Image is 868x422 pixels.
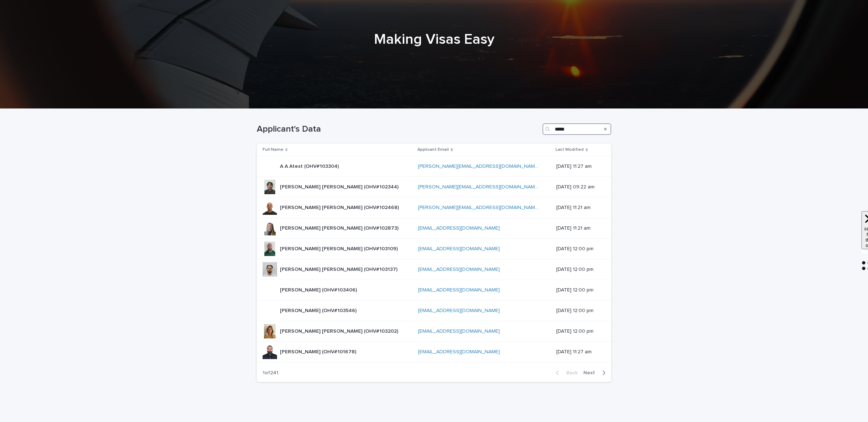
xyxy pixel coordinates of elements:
tr: [PERSON_NAME] (OHV#101678)[PERSON_NAME] (OHV#101678) [EMAIL_ADDRESS][DOMAIN_NAME] [DATE] 11:27 am [257,342,611,362]
a: [EMAIL_ADDRESS][DOMAIN_NAME] [418,308,500,313]
tr: [PERSON_NAME] [PERSON_NAME] (OHV#103137)[PERSON_NAME] [PERSON_NAME] (OHV#103137) [EMAIL_ADDRESS][... [257,259,611,280]
a: [PERSON_NAME][EMAIL_ADDRESS][DOMAIN_NAME] [418,164,539,169]
p: Applicant Email [417,146,449,154]
p: Full Name [263,146,284,154]
input: Search [542,123,611,135]
p: Last Modified [556,146,584,154]
button: Next [580,370,611,376]
p: [DATE] 12:00 pm [556,308,600,314]
p: A A Atest (OHV#103304) [280,162,340,170]
span: Next [583,370,599,375]
h1: Applicant's Data [257,124,540,135]
p: [PERSON_NAME] [PERSON_NAME] (OHV#103137) [280,265,399,273]
a: [EMAIL_ADDRESS][DOMAIN_NAME] [418,246,500,251]
p: [DATE] 12:00 pm [556,328,600,334]
p: [PERSON_NAME] [PERSON_NAME] (OHV#103202) [280,327,400,334]
p: 1 of 241 [257,364,284,382]
p: [DATE] 11:21 am [556,225,600,231]
a: [EMAIL_ADDRESS][DOMAIN_NAME] [418,267,500,272]
tr: [PERSON_NAME] (OHV#103546)[PERSON_NAME] (OHV#103546) [EMAIL_ADDRESS][DOMAIN_NAME] [DATE] 12:00 pm [257,300,611,321]
tr: [PERSON_NAME] [PERSON_NAME] (OHV#102873)[PERSON_NAME] [PERSON_NAME] (OHV#102873) [EMAIL_ADDRESS][... [257,218,611,239]
p: [DATE] 12:00 pm [556,287,600,293]
a: [PERSON_NAME][EMAIL_ADDRESS][DOMAIN_NAME] [418,205,539,210]
p: [DATE] 11:27 am [556,349,600,355]
p: [PERSON_NAME] (OHV#103546) [280,306,358,314]
p: [PERSON_NAME] [PERSON_NAME] (OHV#103109) [280,244,399,252]
tr: A A Atest (OHV#103304)A A Atest (OHV#103304) [PERSON_NAME][EMAIL_ADDRESS][DOMAIN_NAME] [DATE] 11:... [257,156,611,177]
p: [PERSON_NAME] [PERSON_NAME] (OHV#102344) [280,183,400,190]
tr: [PERSON_NAME] [PERSON_NAME] (OHV#102468)[PERSON_NAME] [PERSON_NAME] (OHV#102468) [PERSON_NAME][EM... [257,197,611,218]
p: [PERSON_NAME] (OHV#101678) [280,348,358,355]
p: Aaron Nyameke Leroy Alexander Edwards-Mavinga (OHV#102468) [280,203,400,211]
a: [EMAIL_ADDRESS][DOMAIN_NAME] [418,226,500,231]
button: Back [550,370,580,376]
tr: [PERSON_NAME] [PERSON_NAME] (OHV#102344)[PERSON_NAME] [PERSON_NAME] (OHV#102344) [PERSON_NAME][EM... [257,177,611,197]
span: Back [562,370,578,375]
p: [PERSON_NAME] [PERSON_NAME] (OHV#102873) [280,224,400,231]
p: [DATE] 11:21 am [556,205,600,211]
tr: [PERSON_NAME] [PERSON_NAME] (OHV#103202)[PERSON_NAME] [PERSON_NAME] (OHV#103202) [EMAIL_ADDRESS][... [257,321,611,342]
tr: [PERSON_NAME] [PERSON_NAME] (OHV#103109)[PERSON_NAME] [PERSON_NAME] (OHV#103109) [EMAIL_ADDRESS][... [257,239,611,259]
a: [EMAIL_ADDRESS][DOMAIN_NAME] [418,329,500,334]
p: [PERSON_NAME] (OHV#103406) [280,286,358,293]
a: [EMAIL_ADDRESS][DOMAIN_NAME] [418,287,500,293]
a: [PERSON_NAME][EMAIL_ADDRESS][DOMAIN_NAME] [418,184,539,189]
p: [DATE] 09:22 am [556,184,600,190]
p: [DATE] 12:00 pm [556,267,600,273]
p: [DATE] 11:27 am [556,163,600,170]
p: [DATE] 12:00 pm [556,246,600,252]
tr: [PERSON_NAME] (OHV#103406)[PERSON_NAME] (OHV#103406) [EMAIL_ADDRESS][DOMAIN_NAME] [DATE] 12:00 pm [257,280,611,300]
a: [EMAIL_ADDRESS][DOMAIN_NAME] [418,349,500,354]
h1: Making Visas Easy [257,31,611,48]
